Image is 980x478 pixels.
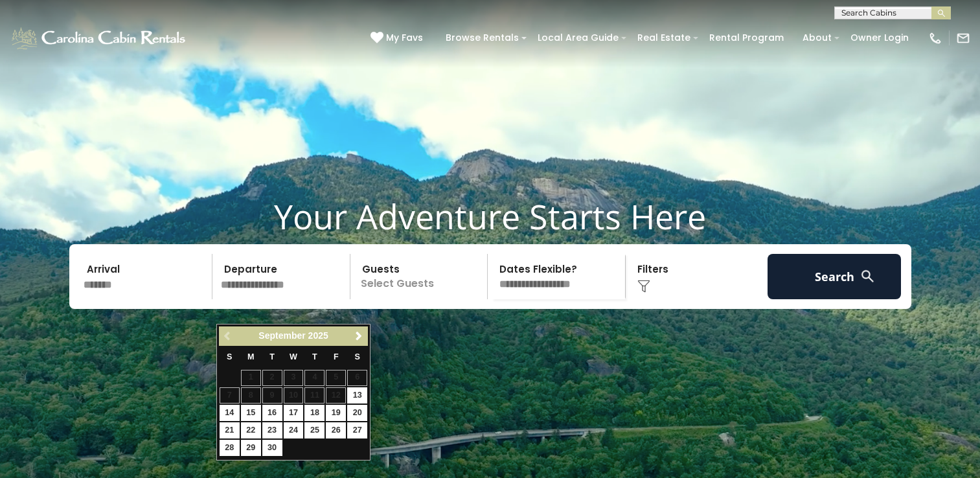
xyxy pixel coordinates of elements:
a: 25 [304,422,325,438]
a: 20 [347,405,367,421]
a: 18 [304,405,325,421]
a: Next [350,328,367,345]
span: September [258,330,305,341]
span: Sunday [227,352,232,361]
a: Browse Rentals [439,28,525,48]
span: Saturday [355,352,360,361]
img: White-1-1-2.png [10,25,189,51]
img: phone-regular-white.png [928,31,942,45]
a: 17 [284,405,304,421]
a: 15 [241,405,261,421]
a: Real Estate [631,28,697,48]
span: Tuesday [269,352,275,361]
span: Friday [334,352,339,361]
a: 19 [326,405,346,421]
span: 2025 [308,330,328,341]
a: 30 [262,440,282,456]
a: 13 [347,387,367,404]
a: 21 [220,422,240,438]
img: filter--v1.png [637,280,650,293]
p: Select Guests [354,254,488,299]
span: Monday [247,352,255,361]
span: Next [354,331,364,341]
a: 22 [241,422,261,438]
a: 28 [220,440,240,456]
span: Wednesday [290,352,297,361]
img: mail-regular-white.png [956,31,970,45]
a: 26 [326,422,346,438]
a: 24 [284,422,304,438]
img: search-regular-white.png [860,268,876,284]
a: 23 [262,422,282,438]
a: Owner Login [844,28,915,48]
a: About [796,28,838,48]
span: My Favs [386,31,423,45]
a: 16 [262,405,282,421]
a: 27 [347,422,367,438]
a: Local Area Guide [531,28,625,48]
span: Thursday [312,352,317,361]
a: My Favs [370,31,426,45]
a: Rental Program [703,28,790,48]
h1: Your Adventure Starts Here [10,196,970,236]
button: Search [768,254,902,299]
a: 14 [220,405,240,421]
a: 29 [241,440,261,456]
